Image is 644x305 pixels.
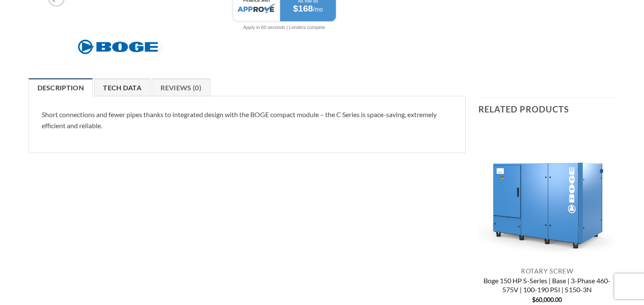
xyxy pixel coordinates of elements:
bdi: 60,000.00 [532,296,562,303]
img: Boge 150 HP S-Series | Base | 3-Phase 460-575V | 100-190 PSI | S150-3N [478,125,616,262]
a: Tech Data [94,78,150,96]
span: $ [532,296,535,303]
p: Rotary Screw [478,267,616,275]
p: Short connections and fewer pipes thanks to integrated design with the BOGE compact module – the ... [42,109,453,131]
img: Boge [73,35,163,59]
a: Description [29,78,93,96]
a: Boge 150 HP S-Series | Base | 3-Phase 460-575V | 100-190 PSI | S150-3N [478,276,616,296]
a: Reviews (0) [152,78,210,96]
h3: Related products [478,98,616,121]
